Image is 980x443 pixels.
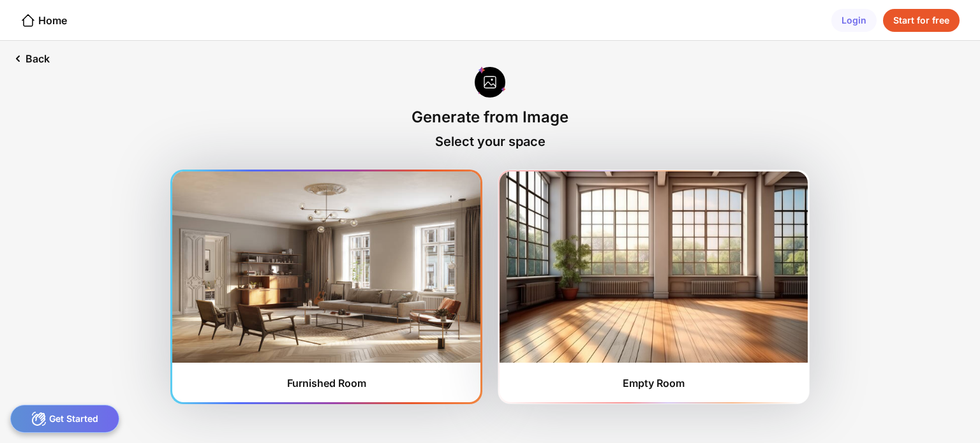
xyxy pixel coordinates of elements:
img: furnishedRoom2.jpg [500,171,808,363]
img: furnishedRoom1.jpg [172,171,480,363]
div: Home [20,13,67,28]
div: Select your space [435,134,546,149]
div: Login [831,9,877,32]
div: Empty Room [623,377,685,389]
div: Get Started [10,405,119,433]
div: Start for free [883,9,960,32]
div: Generate from Image [412,108,568,126]
div: Furnished Room [287,377,366,389]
